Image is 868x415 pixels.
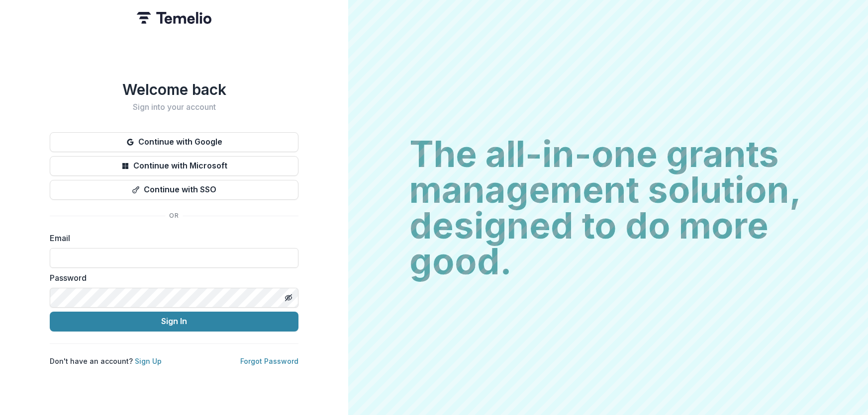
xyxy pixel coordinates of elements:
button: Sign In [50,312,298,332]
img: Temelio [137,12,211,24]
button: Continue with Microsoft [50,156,298,176]
label: Email [50,232,292,244]
h1: Welcome back [50,81,298,98]
p: Don't have an account? [50,356,162,366]
button: Continue with SSO [50,180,298,200]
a: Forgot Password [240,357,298,365]
label: Password [50,272,292,284]
a: Sign Up [135,357,162,365]
button: Toggle password visibility [281,290,296,306]
h2: Sign into your account [50,102,298,112]
button: Continue with Google [50,132,298,152]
